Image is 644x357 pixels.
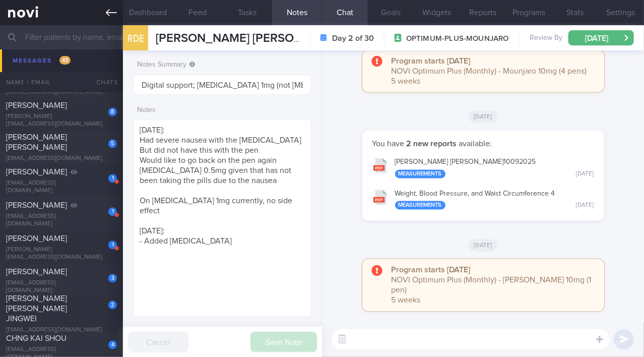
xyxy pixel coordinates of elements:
div: Measurements [395,201,445,210]
strong: 2 new reports [405,140,459,148]
div: 5 [108,139,117,148]
div: 4 [108,340,117,349]
span: [PERSON_NAME] [6,168,67,176]
span: [PERSON_NAME] [6,101,67,109]
div: RDE [120,19,151,58]
strong: Day 2 of 30 [332,33,374,43]
div: 1 [108,207,117,216]
label: Notes Summary [137,61,307,70]
div: [DATE] [576,171,594,178]
div: [EMAIL_ADDRESS][DOMAIN_NAME] [6,155,117,162]
div: [EMAIL_ADDRESS][DOMAIN_NAME] [6,88,117,96]
p: You have available: [372,139,594,149]
div: Weight, Blood Pressure, and Waist Circumference 4 [395,190,594,210]
div: [EMAIL_ADDRESS][DOMAIN_NAME] [6,279,117,294]
div: [EMAIL_ADDRESS][DOMAIN_NAME] [6,180,117,195]
label: Notes [137,106,307,115]
button: [PERSON_NAME] [PERSON_NAME]10092025 Measurements [DATE] [367,152,599,184]
span: 5 weeks [392,77,421,85]
span: 5 weeks [392,296,421,305]
div: 1 [108,73,117,81]
div: 1 [108,241,117,249]
div: Measurements [395,170,445,178]
button: Weight, Blood Pressure, and Waist Circumference 4 Measurements [DATE] [367,184,599,215]
span: CHNG KAI SHOU [6,334,67,342]
div: [EMAIL_ADDRESS][DOMAIN_NAME] [6,46,117,62]
div: 3 [108,274,117,282]
div: [PERSON_NAME][EMAIL_ADDRESS][DOMAIN_NAME] [6,113,117,128]
span: [PERSON_NAME] [6,234,67,243]
div: 1 [108,174,117,183]
strong: Program starts [DATE] [392,57,471,65]
div: 2 [108,301,117,309]
div: [EMAIL_ADDRESS][DOMAIN_NAME] [6,326,117,334]
button: [DATE] [568,30,634,45]
span: [PERSON_NAME] [PERSON_NAME] [PERSON_NAME] [156,32,443,44]
span: OPTIMUM-PLUS-MOUNJARO [406,34,509,44]
span: [PERSON_NAME] [PERSON_NAME] JINGWEI [6,294,67,323]
span: [PERSON_NAME] [6,201,67,209]
div: [DATE] [576,202,594,210]
span: [DATE] [469,240,497,252]
span: NOVI Optimum Plus (Monthly) - Mounjaro 10mg (4 pens) [392,67,587,75]
span: Review By [530,34,562,43]
div: 8 [108,107,117,116]
strong: Program starts [DATE] [392,266,471,274]
span: [PERSON_NAME], [PERSON_NAME] [6,67,69,85]
div: [PERSON_NAME] [PERSON_NAME] 10092025 [395,158,594,178]
span: [PERSON_NAME] [PERSON_NAME] [6,133,67,151]
div: [EMAIL_ADDRESS][DOMAIN_NAME] [6,213,117,228]
div: [PERSON_NAME][EMAIL_ADDRESS][DOMAIN_NAME] [6,246,117,261]
span: [DATE] [469,111,497,123]
span: NOVI Optimum Plus (Monthly) - [PERSON_NAME] 10mg (1 pen) [392,276,592,294]
span: [PERSON_NAME] [6,268,67,276]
